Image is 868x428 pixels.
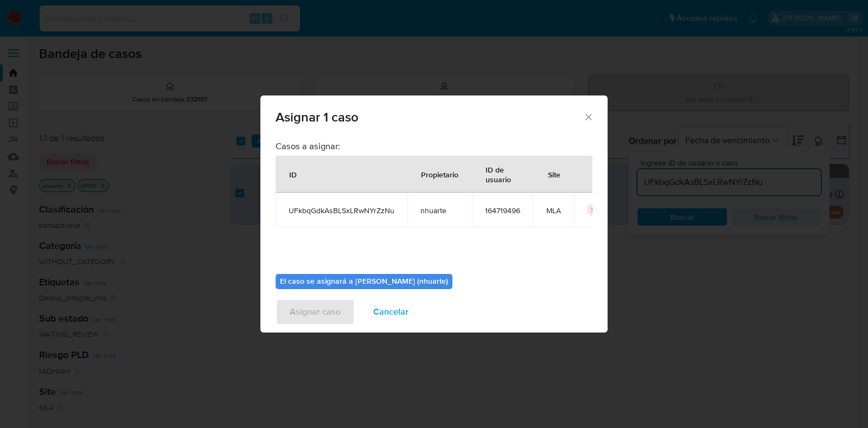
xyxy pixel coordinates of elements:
div: assign-modal [260,95,608,333]
b: El caso se asignará a [PERSON_NAME] (nhuarte) [280,276,448,286]
button: icon-button [587,203,600,216]
div: Propietario [408,161,471,187]
span: Asignar 1 caso [276,111,583,124]
span: Cancelar [373,300,409,324]
button: Cancelar [359,299,423,325]
div: Site [535,161,573,187]
div: ID de usuario [473,156,533,192]
span: nhuarte [420,206,459,215]
span: MLA [546,206,561,215]
span: 164719496 [485,206,520,215]
div: ID [276,161,310,187]
span: UFkbqGdkAsBLSxLRwNYrZzNu [289,206,394,215]
h3: Casos a asignar: [276,140,592,151]
button: Cerrar ventana [583,112,593,122]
